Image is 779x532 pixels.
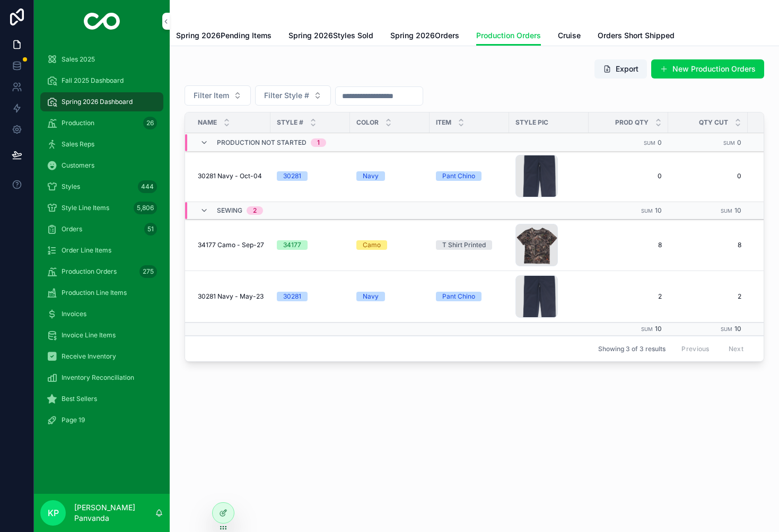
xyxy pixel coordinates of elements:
[217,138,307,147] span: Production not Started
[62,76,124,85] span: Fall 2025 Dashboard
[442,292,475,301] div: Pant Chino
[40,241,163,260] a: Order Line Items
[40,326,163,345] a: Invoice Line Items
[283,292,301,301] div: 30281
[62,416,85,424] span: Page 19
[62,225,82,233] span: Orders
[675,292,741,301] a: 2
[134,202,157,214] div: 5,806
[62,310,86,318] span: Invoices
[198,292,264,301] span: 30281 Navy - May-23
[558,30,581,41] span: Cruise
[198,241,264,249] a: 34177 Camo - Sep-27
[658,138,662,146] span: 0
[476,30,541,41] span: Production Orders
[40,114,163,133] a: Production26
[675,241,741,249] a: 8
[277,292,344,301] a: 30281
[277,171,344,181] a: 30281
[138,180,157,193] div: 444
[363,171,379,181] div: Navy
[84,13,120,30] img: App logo
[734,206,741,214] span: 10
[40,411,163,430] a: Page 19
[48,507,59,519] span: KP
[356,171,423,181] a: Navy
[40,177,163,196] a: Styles444
[40,71,163,90] a: Fall 2025 Dashboard
[655,206,662,214] span: 10
[62,331,116,339] span: Invoice Line Items
[40,135,163,154] a: Sales Reps
[442,240,486,250] div: T Shirt Printed
[436,118,451,127] span: Item
[356,118,379,127] span: Color
[40,92,163,111] a: Spring 2026 Dashboard
[558,26,581,47] a: Cruise
[675,172,741,180] a: 0
[721,208,732,214] small: Sum
[655,325,662,333] span: 10
[40,198,163,217] a: Style Line Items5,806
[436,292,503,301] a: Pant Chino
[595,241,662,249] a: 8
[62,182,80,191] span: Styles
[176,30,272,41] span: Spring 2026Pending Items
[198,292,264,301] a: 30281 Navy - May-23
[436,171,503,181] a: Pant Chino
[139,265,157,278] div: 275
[595,172,662,180] a: 0
[143,117,157,129] div: 26
[288,30,373,41] span: Spring 2026Styles Sold
[476,26,541,46] a: Production Orders
[62,395,97,403] span: Best Sellers
[595,292,662,301] a: 2
[198,172,262,180] span: 30281 Navy - Oct-04
[356,240,423,250] a: Camo
[62,289,127,297] span: Production Line Items
[651,59,764,79] button: New Production Orders
[62,246,111,255] span: Order Line Items
[641,326,653,332] small: Sum
[598,26,675,47] a: Orders Short Shipped
[198,172,264,180] a: 30281 Navy - Oct-04
[255,85,331,106] button: Select Button
[264,90,309,101] span: Filter Style #
[40,156,163,175] a: Customers
[277,118,303,127] span: Style #
[253,206,257,215] div: 2
[40,368,163,387] a: Inventory Reconciliation
[641,208,653,214] small: Sum
[62,267,117,276] span: Production Orders
[62,373,134,382] span: Inventory Reconciliation
[390,30,459,41] span: Spring 2026Orders
[62,140,94,149] span: Sales Reps
[737,138,741,146] span: 0
[644,140,655,146] small: Sum
[62,55,95,64] span: Sales 2025
[40,220,163,239] a: Orders51
[721,326,732,332] small: Sum
[317,138,320,147] div: 1
[40,304,163,324] a: Invoices
[283,171,301,181] div: 30281
[62,98,133,106] span: Spring 2026 Dashboard
[288,26,373,47] a: Spring 2026Styles Sold
[194,90,229,101] span: Filter Item
[40,347,163,366] a: Receive Inventory
[62,161,94,170] span: Customers
[363,240,381,250] div: Camo
[185,85,251,106] button: Select Button
[217,206,242,215] span: Sewing
[40,262,163,281] a: Production Orders275
[277,240,344,250] a: 34177
[356,292,423,301] a: Navy
[699,118,728,127] span: Qty Cut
